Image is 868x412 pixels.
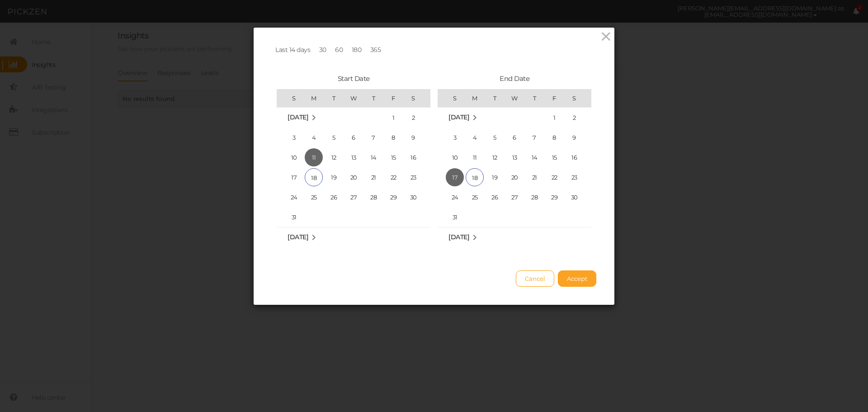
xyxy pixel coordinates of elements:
span: 1 [384,109,402,127]
td: Sunday August 31 2025 [438,207,465,227]
span: 10 [285,148,303,166]
td: Wednesday August 27 2025 [505,187,524,207]
td: Thursday August 21 2025 [524,167,544,187]
td: Friday August 29 2025 [383,187,403,207]
td: Friday August 22 2025 [544,167,564,187]
td: Friday August 15 2025 [544,147,564,167]
th: F [383,89,403,107]
span: 6 [344,128,363,147]
span: 15 [384,148,402,166]
td: Saturday August 9 2025 [564,128,591,147]
span: [DATE] [288,113,308,121]
td: Sunday August 17 2025 [438,167,465,187]
th: S [564,89,591,107]
span: 7 [525,128,543,147]
tr: Week 4 [438,167,591,187]
td: August 2025 [277,107,344,128]
span: 5 [486,128,504,147]
span: 19 [486,168,504,186]
tr: Week 5 [277,187,430,207]
td: Sunday August 10 2025 [277,147,304,167]
tr: Week 2 [438,128,591,147]
button: Accept [558,270,596,287]
td: Wednesday August 13 2025 [344,147,363,167]
td: Thursday August 21 2025 [363,167,383,187]
span: 4 [466,128,484,147]
tr: Week 4 [277,167,430,187]
td: Tuesday August 19 2025 [485,167,505,187]
span: 5 [325,128,343,147]
button: Cancel [516,270,554,287]
td: Friday August 8 2025 [544,128,564,147]
td: Monday August 4 2025 [304,128,324,147]
span: Accept [567,275,587,282]
td: Friday August 8 2025 [383,128,403,147]
tr: Week 3 [438,147,591,167]
td: Sunday August 17 2025 [277,167,304,187]
span: 16 [565,148,583,166]
td: Tuesday August 5 2025 [485,128,505,147]
td: Tuesday August 12 2025 [485,147,505,167]
td: Monday August 25 2025 [465,187,485,207]
span: 3 [285,128,303,147]
span: 25 [305,188,323,206]
span: 7 [364,128,382,147]
span: 27 [344,188,363,206]
span: 8 [384,128,402,147]
span: 27 [505,188,524,206]
span: 2 [565,109,583,127]
span: 3 [446,128,464,147]
th: S [277,89,304,107]
span: 12 [325,148,343,166]
td: Monday August 18 2025 [304,167,324,187]
span: 22 [384,168,402,186]
td: Tuesday August 12 2025 [324,147,344,167]
tr: Week 1 [277,107,430,128]
th: F [544,89,564,107]
span: 26 [325,188,343,206]
td: Thursday August 7 2025 [363,128,383,147]
span: 9 [565,128,583,147]
th: W [344,89,363,107]
td: Sunday August 3 2025 [438,128,465,147]
td: September 2025 [438,227,591,247]
span: 9 [404,128,422,147]
tr: Week 3 [277,147,430,167]
span: 21 [364,168,382,186]
td: Sunday August 10 2025 [438,147,465,167]
td: Thursday August 14 2025 [363,147,383,167]
td: Friday August 1 2025 [383,107,403,128]
span: 24 [285,188,303,206]
td: Friday August 29 2025 [544,187,564,207]
td: Tuesday August 26 2025 [485,187,505,207]
span: 20 [505,168,524,186]
td: Wednesday August 13 2025 [505,147,524,167]
td: Sunday August 31 2025 [277,207,304,227]
span: 10 [446,148,464,166]
td: Thursday August 28 2025 [363,187,383,207]
span: 20 [344,168,363,186]
td: Wednesday August 20 2025 [344,167,363,187]
td: Friday August 22 2025 [383,167,403,187]
td: Saturday August 16 2025 [403,147,430,167]
span: 6 [505,128,524,147]
th: M [465,89,485,107]
td: Wednesday August 6 2025 [505,128,524,147]
span: Last 14 days [275,46,310,54]
td: Sunday August 24 2025 [438,187,465,207]
span: Cancel [525,275,545,282]
td: Wednesday August 6 2025 [344,128,363,147]
th: T [485,89,505,107]
td: September 2025 [277,227,430,247]
span: 15 [545,148,563,166]
span: 29 [384,188,402,206]
th: S [403,89,430,107]
td: Monday August 25 2025 [304,187,324,207]
span: 18 [305,168,323,186]
td: Sunday August 24 2025 [277,187,304,207]
td: Thursday August 28 2025 [524,187,544,207]
tr: Week 2 [277,128,430,147]
span: 28 [525,188,543,206]
span: 18 [466,168,484,186]
td: Thursday August 7 2025 [524,128,544,147]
